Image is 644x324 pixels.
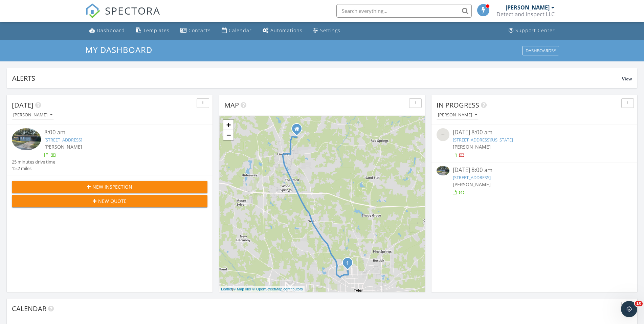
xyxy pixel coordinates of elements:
[44,144,82,150] span: [PERSON_NAME]
[437,128,632,158] a: [DATE] 8:00 am [STREET_ADDRESS][US_STATE] [PERSON_NAME]
[311,24,343,37] a: Settings
[12,165,55,172] div: 15.2 miles
[223,120,234,130] a: Zoom in
[453,166,616,174] div: [DATE] 8:00 am
[133,24,172,37] a: Templates
[12,128,41,150] img: 9578025%2Fcover_photos%2FD2ab6sbB7kZWxwuIRHOO%2Fsmall.jpg
[219,286,305,292] div: |
[233,287,251,291] a: © MapTiler
[348,263,352,267] div: 1402 Manor Way St, Tyler, TX 75702
[12,128,207,172] a: 8:00 am [STREET_ADDRESS] [PERSON_NAME] 25 minutes drive time 15.2 miles
[12,195,207,207] button: New Quote
[453,137,513,143] a: [STREET_ADDRESS][US_STATE]
[85,3,100,18] img: The Best Home Inspection Software - Spectora
[437,166,449,175] img: 9578025%2Fcover_photos%2FD2ab6sbB7kZWxwuIRHOO%2Fsmall.jpg
[105,3,160,18] span: SPECTORA
[12,74,622,83] div: Alerts
[97,27,125,34] div: Dashboard
[260,24,305,37] a: Automations (Basic)
[12,181,207,193] button: New Inspection
[523,46,559,55] button: Dashboards
[320,27,340,34] div: Settings
[526,48,556,53] div: Dashboards
[44,128,191,137] div: 8:00 am
[98,197,127,205] span: New Quote
[336,4,472,18] input: Search everything...
[229,27,252,34] div: Calendar
[44,137,82,143] a: [STREET_ADDRESS]
[224,100,239,110] span: Map
[453,128,616,137] div: [DATE] 8:00 am
[143,27,170,34] div: Templates
[515,27,555,34] div: Support Center
[496,11,555,18] div: Detect and Inspect LLC
[178,24,214,37] a: Contacts
[223,130,234,140] a: Zoom out
[12,304,46,313] span: Calendar
[506,24,558,37] a: Support Center
[437,166,632,196] a: [DATE] 8:00 am [STREET_ADDRESS] [PERSON_NAME]
[252,287,303,291] a: © OpenStreetMap contributors
[453,144,491,150] span: [PERSON_NAME]
[506,4,550,11] div: [PERSON_NAME]
[270,27,303,34] div: Automations
[92,183,132,190] span: New Inspection
[219,24,254,37] a: Calendar
[621,301,637,317] iframe: Intercom live chat
[438,113,477,117] div: [PERSON_NAME]
[85,44,152,55] span: My Dashboard
[453,181,491,188] span: [PERSON_NAME]
[12,159,55,165] div: 25 minutes drive time
[437,100,479,110] span: In Progress
[635,301,643,306] span: 10
[346,261,349,266] i: 1
[13,113,52,117] div: [PERSON_NAME]
[12,100,34,110] span: [DATE]
[85,9,160,23] a: SPECTORA
[453,174,491,180] a: [STREET_ADDRESS]
[297,129,301,133] div: 13590 Karah Ln, Lindale TX 75771
[437,111,479,120] button: [PERSON_NAME]
[221,287,232,291] a: Leaflet
[188,27,211,34] div: Contacts
[622,76,632,82] span: View
[87,24,128,37] a: Dashboard
[12,111,54,120] button: [PERSON_NAME]
[437,128,449,141] img: streetview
